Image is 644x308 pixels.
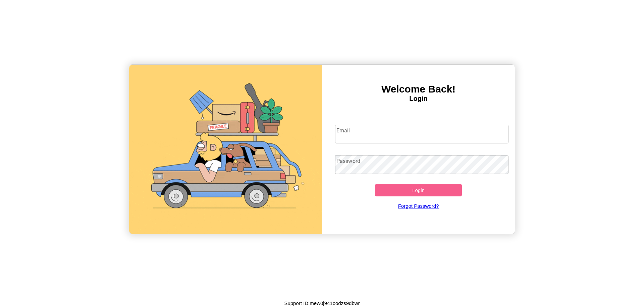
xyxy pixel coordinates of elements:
button: Login [375,184,462,196]
img: gif [129,65,322,234]
a: Forgot Password? [332,196,505,215]
h3: Welcome Back! [322,83,515,95]
h4: Login [322,95,515,103]
p: Support ID: mew0j941oodzs9dbwr [284,299,360,308]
